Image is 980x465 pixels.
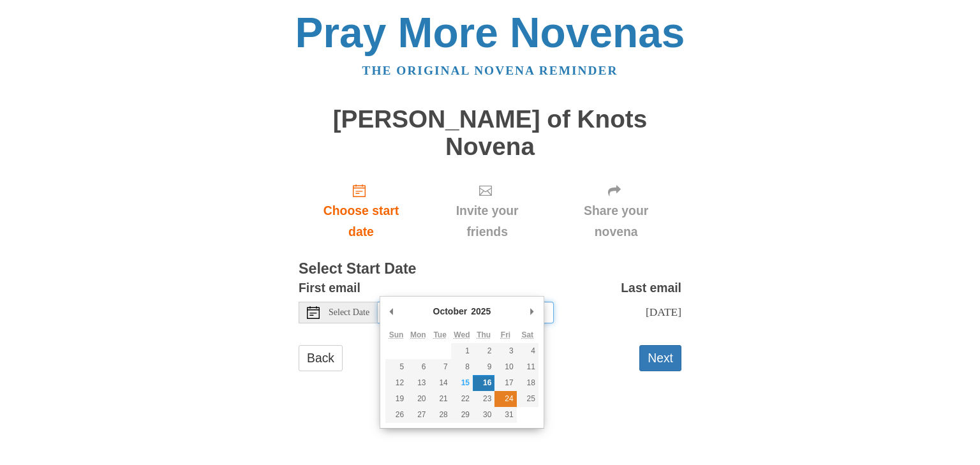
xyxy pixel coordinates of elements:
abbr: Sunday [389,330,404,339]
a: Choose start date [299,173,424,249]
button: 22 [451,391,473,407]
h1: [PERSON_NAME] of Knots Novena [299,106,681,160]
button: 29 [451,407,473,423]
button: Next [639,345,681,371]
button: 14 [429,375,450,391]
abbr: Tuesday [433,330,446,339]
button: 4 [517,343,538,359]
a: Back [299,345,343,371]
button: 28 [429,407,450,423]
button: 10 [494,359,516,375]
abbr: Wednesday [454,330,470,339]
button: 19 [385,391,407,407]
button: 18 [517,375,538,391]
button: 1 [451,343,473,359]
button: 27 [407,407,429,423]
abbr: Monday [410,330,426,339]
button: 5 [385,359,407,375]
span: Share your novena [563,200,669,242]
button: Previous Month [385,302,398,321]
button: 23 [473,391,494,407]
span: Invite your friends [436,200,538,242]
button: 24 [494,391,516,407]
button: 17 [494,375,516,391]
button: 7 [429,359,450,375]
button: 12 [385,375,407,391]
button: 2 [473,343,494,359]
div: Click "Next" to confirm your start date first. [424,173,551,249]
a: The original novena reminder [362,64,618,77]
button: 26 [385,407,407,423]
button: 16 [473,375,494,391]
button: 13 [407,375,429,391]
div: 2025 [469,302,493,321]
div: Click "Next" to confirm your start date first. [551,173,681,249]
button: 25 [517,391,538,407]
button: 9 [473,359,494,375]
button: 6 [407,359,429,375]
span: Select Date [329,308,369,317]
span: [DATE] [646,306,681,318]
label: First email [299,277,360,299]
button: 15 [451,375,473,391]
label: Last email [621,277,681,299]
input: Use the arrow keys to pick a date [378,302,554,323]
button: 30 [473,407,494,423]
button: 31 [494,407,516,423]
abbr: Friday [501,330,510,339]
a: Pray More Novenas [295,9,685,56]
span: Choose start date [311,200,411,242]
div: October [431,302,470,321]
button: 11 [517,359,538,375]
button: Next Month [526,302,538,321]
h3: Select Start Date [299,261,681,277]
abbr: Thursday [477,330,491,339]
abbr: Saturday [521,330,533,339]
button: 3 [494,343,516,359]
button: 8 [451,359,473,375]
button: 20 [407,391,429,407]
button: 21 [429,391,450,407]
